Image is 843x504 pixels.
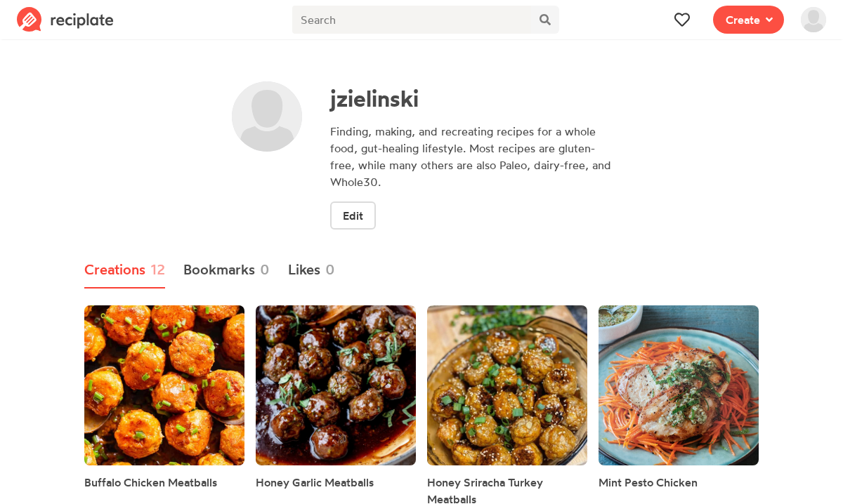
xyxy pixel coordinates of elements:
[599,475,698,489] span: Mint Pesto Chicken
[183,252,270,289] a: Bookmarks0
[330,85,611,112] h1: jzielinski
[232,81,302,152] img: User's avatar
[84,474,217,491] a: Buffalo Chicken Meatballs
[84,475,217,489] span: Buffalo Chicken Meatballs
[713,6,784,34] button: Create
[330,201,376,230] a: Edit
[150,259,165,280] span: 12
[726,11,760,28] span: Create
[330,123,611,190] p: Finding, making, and recreating recipes for a whole food, gut-healing lifestyle. Most recipes are...
[599,474,698,491] a: Mint Pesto Chicken
[256,474,374,491] a: Honey Garlic Meatballs
[288,252,335,289] a: Likes0
[325,259,335,280] span: 0
[84,252,165,289] a: Creations12
[256,475,374,489] span: Honey Garlic Meatballs
[292,6,531,34] input: Search
[260,259,270,280] span: 0
[801,7,826,32] img: User's avatar
[17,7,114,32] img: Reciplate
